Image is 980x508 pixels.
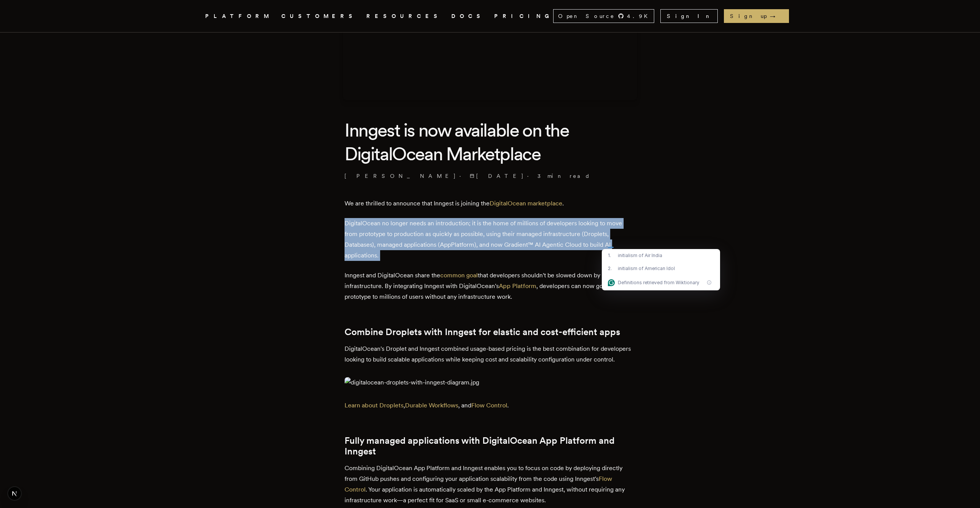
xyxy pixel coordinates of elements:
a: Learn about Droplets [345,402,403,409]
h2: Fully managed applications with DigitalOcean App Platform and Inngest [345,435,635,457]
h1: Inngest is now available on the DigitalOcean Marketplace [345,118,635,166]
a: CUSTOMERS [281,11,357,21]
a: DigitalOcean marketplace [490,200,562,207]
p: Inngest and DigitalOcean share the that developers shouldn't be slowed down by infrastructure. By... [345,270,635,302]
span: 3 min read [537,172,590,180]
button: PLATFORM [205,11,272,21]
button: RESOURCES [366,11,442,21]
p: We are thrilled to announce that Inngest is joining the . [345,198,635,209]
img: digitalocean-droplets-with-inngest-diagram.jpg [345,377,635,388]
h2: Combine Droplets with Inngest for elastic and cost-efficient apps [345,327,635,337]
a: PRICING [494,11,553,21]
p: DigitalOcean's Droplet and Inngest combined usage-based pricing is the best combination for devel... [345,344,635,365]
a: Sign up [724,9,789,23]
span: 4.9 K [627,12,652,20]
a: App Platform [499,282,536,290]
p: Combining DigitalOcean App Platform and Inngest enables you to focus on code by deploying directl... [345,463,635,506]
span: → [770,12,783,20]
p: · · [345,172,635,180]
span: [DATE] [470,172,524,180]
a: Sign In [660,9,718,23]
span: Open Source [558,12,615,20]
p: DigitalOcean no longer needs an introduction; it is the home of millions of developers looking to... [345,218,635,261]
p: , , and . [345,400,635,411]
a: Durable Workflows [405,402,458,409]
a: Flow Control [345,475,612,493]
a: common goal [440,272,478,279]
a: [PERSON_NAME] [345,172,456,180]
a: Flow Control [471,402,507,409]
a: DOCS [451,11,485,21]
